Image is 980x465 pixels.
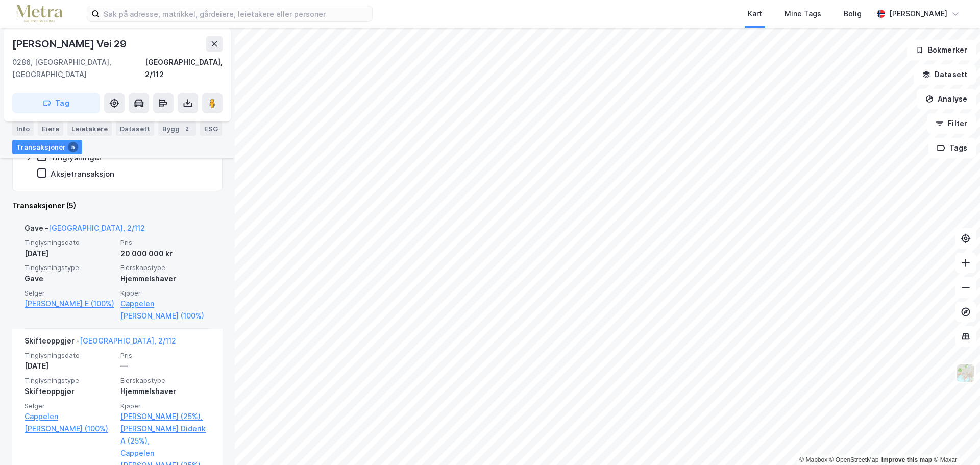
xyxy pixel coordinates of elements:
[12,121,34,136] div: Info
[16,5,62,23] img: metra-logo.256734c3b2bbffee19d4.png
[120,238,210,247] span: Pris
[120,385,210,398] div: Hjemmelshaver
[120,273,210,285] div: Hjemmelshaver
[24,376,114,385] span: Tinglysningstype
[48,224,145,232] a: [GEOGRAPHIC_DATA], 2/112
[24,402,114,410] span: Selger
[12,93,100,113] button: Tag
[100,6,372,21] input: Søk på adresse, matrikkel, gårdeiere, leietakere eller personer
[12,140,82,154] div: Transaksjoner
[200,121,222,136] div: ESG
[956,363,975,383] img: Z
[120,410,210,423] a: [PERSON_NAME] (25%),
[929,416,980,465] div: Kontrollprogram for chat
[120,402,210,410] span: Kjøper
[24,273,114,285] div: Gave
[120,423,210,447] a: [PERSON_NAME] Diderik A (25%),
[844,8,862,20] div: Bolig
[116,121,154,136] div: Datasett
[24,238,114,247] span: Tinglysningsdato
[12,56,145,81] div: 0286, [GEOGRAPHIC_DATA], [GEOGRAPHIC_DATA]
[928,138,976,158] button: Tags
[889,8,947,20] div: [PERSON_NAME]
[24,248,114,260] div: [DATE]
[748,8,762,20] div: Kart
[917,89,976,109] button: Analyse
[80,336,176,345] a: [GEOGRAPHIC_DATA], 2/112
[24,222,145,238] div: Gave -
[24,385,114,398] div: Skifteoppgjør
[881,456,932,463] a: Improve this map
[24,298,114,310] a: [PERSON_NAME] E (100%)
[24,263,114,272] span: Tinglysningstype
[120,376,210,385] span: Eierskapstype
[24,289,114,298] span: Selger
[51,169,114,179] div: Aksjetransaksjon
[120,298,210,322] a: Cappelen [PERSON_NAME] (100%)
[799,456,827,463] a: Mapbox
[120,263,210,272] span: Eierskapstype
[929,416,980,465] iframe: Chat Widget
[145,56,223,81] div: [GEOGRAPHIC_DATA], 2/112
[907,40,976,60] button: Bokmerker
[38,121,63,136] div: Eiere
[927,113,976,134] button: Filter
[120,289,210,298] span: Kjøper
[120,360,210,372] div: —
[120,248,210,260] div: 20 000 000 kr
[158,121,196,136] div: Bygg
[785,8,821,20] div: Mine Tags
[12,36,129,52] div: [PERSON_NAME] Vei 29
[24,410,114,435] a: Cappelen [PERSON_NAME] (100%)
[24,360,114,372] div: [DATE]
[914,64,976,85] button: Datasett
[829,456,879,463] a: OpenStreetMap
[68,142,78,152] div: 5
[24,335,176,351] div: Skifteoppgjør -
[120,351,210,360] span: Pris
[182,124,192,134] div: 2
[12,200,223,212] div: Transaksjoner (5)
[24,351,114,360] span: Tinglysningsdato
[67,121,112,136] div: Leietakere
